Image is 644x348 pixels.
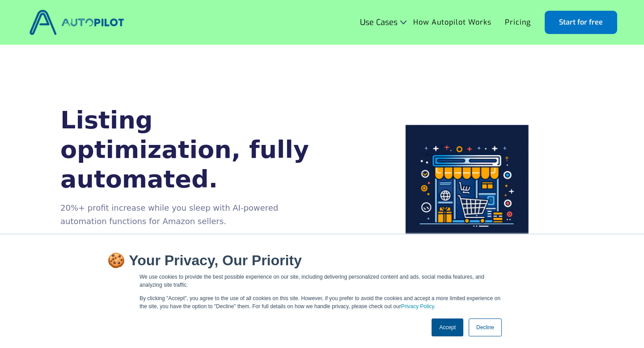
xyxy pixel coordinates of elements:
[498,14,538,31] a: Pricing
[107,252,537,268] h2: 🍪 Your Privacy, Our Priority
[140,273,504,289] p: We use cookies to provide the best possible experience on our site, including delivering personal...
[401,303,434,310] a: Privacy Policy
[407,14,498,31] a: How Autopilot Works
[60,201,316,228] p: 20%+ profit increase while you sleep with AI-powered automation functions for Amazon sellers.
[60,106,316,194] h1: Listing optimization, fully automated.
[140,294,504,310] p: By clicking "Accept", you agree to the use of all cookies on this site. However, if you prefer to...
[360,18,398,27] div: Use Cases
[400,20,407,24] img: Icon Rounded Chevron Dark - BRIX Templates
[432,318,463,336] a: Accept
[360,18,407,27] div: Use Cases
[545,11,617,34] a: Start for free
[469,318,502,336] a: Decline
